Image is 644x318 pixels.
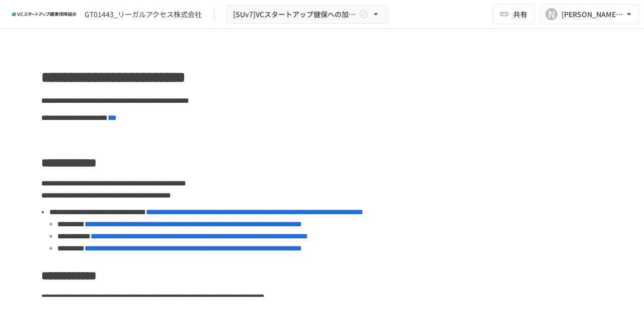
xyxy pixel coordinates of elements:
[545,8,557,20] div: N
[233,8,357,21] span: [SUv7]VCスタートアップ健保への加入申請手続き
[513,9,527,20] span: 共有
[12,6,76,22] img: ZDfHsVrhrXUoWEWGWYf8C4Fv4dEjYTEDCNvmL73B7ox
[493,4,535,24] button: 共有
[539,4,640,24] button: N[PERSON_NAME][EMAIL_ADDRESS][DOMAIN_NAME]
[85,9,202,20] div: GT01443_リーガルアクセス株式会社
[226,5,387,24] button: [SUv7]VCスタートアップ健保への加入申請手続き
[561,8,624,21] div: [PERSON_NAME][EMAIL_ADDRESS][DOMAIN_NAME]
